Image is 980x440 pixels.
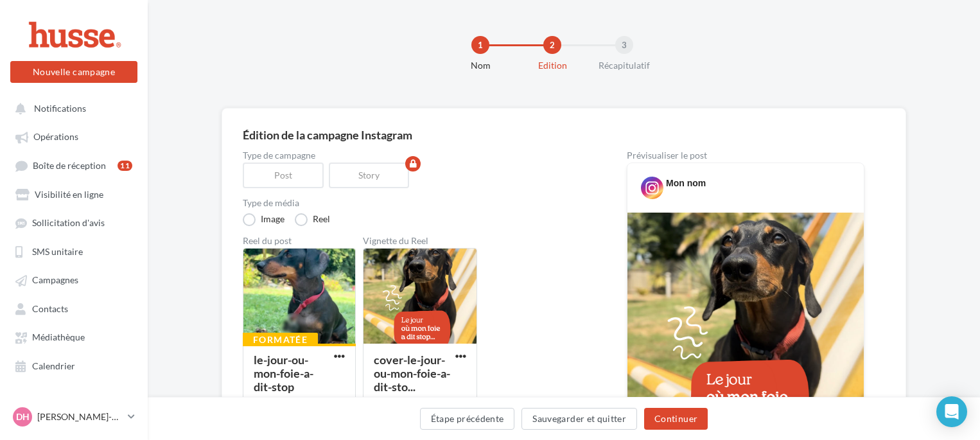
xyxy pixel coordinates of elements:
button: Étape précédente [420,408,515,430]
div: Reel du post [243,236,356,245]
div: cover-le-jour-ou-mon-foie-a-dit-sto... [374,353,450,394]
div: Open Intercom Messenger [936,396,967,427]
span: Visibilité en ligne [35,189,103,200]
label: Reel [295,213,330,226]
button: Nouvelle campagne [10,61,137,83]
label: Type de campagne [243,151,586,160]
span: DH [16,410,30,423]
button: Notifications [8,96,135,119]
a: Calendrier [8,354,140,377]
div: Nom [439,59,521,72]
a: Visibilité en ligne [8,182,140,206]
button: Continuer [644,408,708,430]
div: le-jour-ou-mon-foie-a-dit-stop [254,353,313,394]
a: Campagnes [8,268,140,291]
div: 3 [615,36,633,54]
span: Boîte de réception [33,160,106,171]
span: Campagnes [32,275,78,286]
div: 1 [471,36,489,54]
a: Boîte de réception11 [8,154,140,177]
a: DH [PERSON_NAME]-Husse [GEOGRAPHIC_DATA] [10,405,137,429]
label: Image [243,213,284,226]
p: [PERSON_NAME]-Husse [GEOGRAPHIC_DATA] [37,410,123,423]
a: Opérations [8,125,140,148]
div: Édition de la campagne Instagram [243,129,885,141]
a: Contacts [8,297,140,320]
a: Sollicitation d'avis [8,211,140,234]
div: Prévisualiser le post [627,151,864,160]
span: Sollicitation d'avis [32,218,105,229]
div: 11 [118,161,132,171]
a: Médiathèque [8,325,140,348]
button: Sauvegarder et quitter [521,408,637,430]
span: SMS unitaire [32,246,83,257]
span: Opérations [33,132,78,143]
div: Récapitulatif [583,59,665,72]
div: Mon nom [666,177,706,189]
span: Notifications [34,103,86,114]
span: Médiathèque [32,332,85,343]
span: Calendrier [32,360,75,371]
div: 2 [543,36,561,54]
div: Formatée [243,333,318,347]
a: SMS unitaire [8,240,140,263]
div: Vignette du Reel [363,236,477,245]
span: Contacts [32,303,68,314]
label: Type de média [243,198,586,207]
div: Edition [511,59,593,72]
